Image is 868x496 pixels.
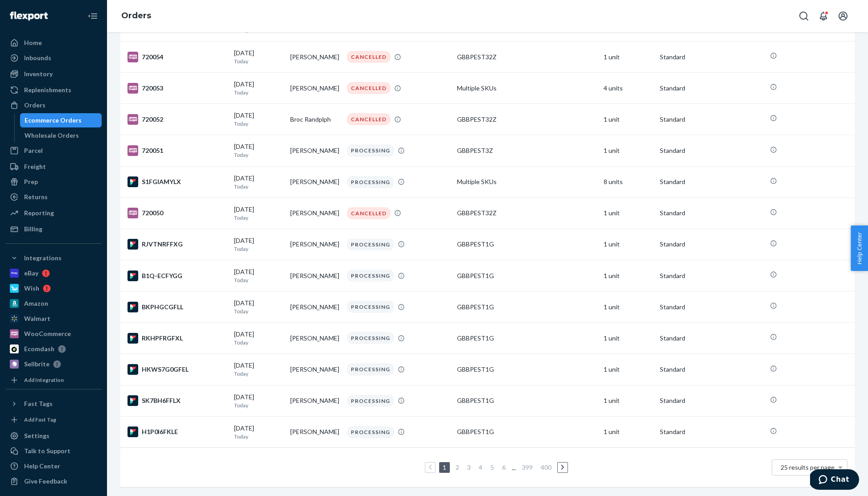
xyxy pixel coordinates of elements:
td: 1 unit [600,135,656,166]
button: Close Navigation [84,7,102,25]
div: [DATE] [234,49,283,65]
p: Today [234,402,283,409]
div: [DATE] [234,80,283,96]
td: Broc Randplph [287,104,343,135]
p: Standard [660,240,763,249]
p: Today [234,433,283,440]
p: Standard [660,271,763,280]
div: Fast Tags [24,399,53,408]
td: [PERSON_NAME] [287,416,343,447]
a: Orders [5,98,102,112]
a: Settings [5,429,102,443]
div: PROCESSING [347,144,394,156]
div: S1FGIAMYLX [128,176,227,187]
p: Today [234,120,283,127]
button: Fast Tags [5,397,102,411]
td: 4 units [600,73,656,104]
td: 1 unit [600,416,656,447]
button: Help Center [851,225,868,271]
td: 1 unit [600,323,656,354]
td: 1 unit [600,291,656,323]
div: Ecomdash [24,344,54,353]
span: 25 results per page [781,463,835,471]
td: [PERSON_NAME] [287,73,343,104]
a: Home [5,36,102,50]
div: BKPHGCGFLL [128,302,227,312]
a: Sellbrite [5,357,102,371]
div: CANCELLED [347,82,391,94]
div: GBBPEST1G [457,334,596,343]
a: Help Center [5,459,102,473]
button: Integrations [5,251,102,265]
div: Add Integration [24,376,64,384]
div: GBBPEST32Z [457,53,596,61]
div: [DATE] [234,236,283,253]
td: 1 unit [600,385,656,416]
p: Today [234,183,283,190]
div: [DATE] [234,361,283,377]
td: 1 unit [600,354,656,385]
p: Standard [660,146,763,155]
a: Billing [5,222,102,236]
div: [DATE] [234,205,283,221]
a: Page 400 [539,463,553,471]
div: 720052 [128,114,227,125]
div: [DATE] [234,424,283,440]
div: [DATE] [234,111,283,127]
div: [DATE] [234,267,283,284]
div: Talk to Support [24,447,70,455]
div: Home [24,38,42,47]
button: Open notifications [815,7,832,25]
div: [DATE] [234,299,283,315]
a: Prep [5,175,102,189]
td: 1 unit [600,229,656,260]
p: Today [234,245,283,253]
p: Standard [660,334,763,343]
a: Amazon [5,296,102,311]
p: Standard [660,84,763,93]
div: [DATE] [234,174,283,190]
td: [PERSON_NAME] [287,323,343,354]
button: Talk to Support [5,444,102,458]
td: 1 unit [600,41,656,73]
td: [PERSON_NAME] [287,197,343,229]
a: Page 3 [465,463,473,471]
div: PROCESSING [347,301,394,313]
a: Inventory [5,67,102,81]
a: Page 399 [520,463,535,471]
td: Multiple SKUs [453,73,600,104]
div: Freight [24,162,46,171]
td: [PERSON_NAME] [287,135,343,166]
div: GBBPEST1G [457,271,596,280]
div: 720054 [128,52,227,62]
div: Returns [24,193,48,201]
div: Parcel [24,146,43,155]
a: Wish [5,281,102,295]
div: PROCESSING [347,238,394,250]
a: Reporting [5,206,102,220]
div: Add Fast Tag [24,416,56,423]
div: Settings [24,431,49,440]
div: Integrations [24,254,62,262]
div: B1Q-ECFYGG [128,271,227,281]
div: SK7BH6FFLX [128,395,227,406]
td: 1 unit [600,197,656,229]
a: Page 5 [489,463,496,471]
div: GBBPEST32Z [457,115,596,124]
a: eBay [5,266,102,280]
p: Standard [660,115,763,124]
td: [PERSON_NAME] [287,291,343,323]
ol: breadcrumbs [114,3,158,29]
p: Today [234,370,283,377]
button: Give Feedback [5,474,102,488]
div: HKWS7G0GFEL [128,364,227,375]
div: PROCESSING [347,363,394,375]
a: Walmart [5,312,102,326]
a: Orders [121,11,151,20]
a: Ecommerce Orders [20,113,102,127]
div: eBay [24,269,38,278]
div: RJVTNRFFXG [128,239,227,250]
div: GBBPEST1G [457,240,596,249]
